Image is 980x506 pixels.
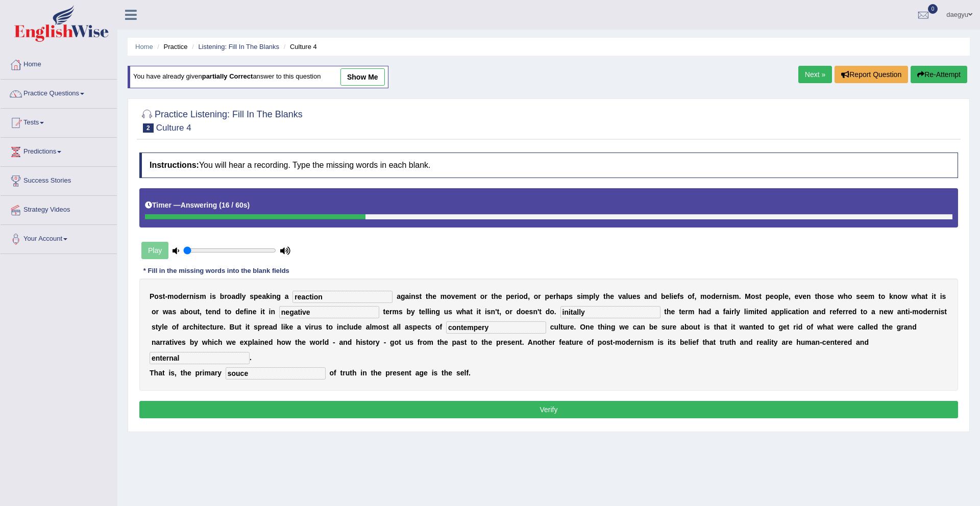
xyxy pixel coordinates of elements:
[723,308,726,316] b: f
[446,321,546,334] input: blank
[917,292,921,300] b: h
[491,308,496,316] b: n
[165,292,167,300] b: -
[246,308,248,316] b: i
[728,292,732,300] b: s
[292,291,393,303] input: blank
[253,308,257,316] b: e
[553,292,556,300] b: r
[272,292,277,300] b: n
[626,292,628,300] b: l
[425,308,427,316] b: l
[680,292,684,300] b: s
[594,292,596,300] b: l
[184,308,189,316] b: b
[784,308,786,316] b: l
[785,292,789,300] b: e
[795,292,799,300] b: e
[172,308,176,316] b: s
[389,308,392,316] b: r
[270,292,272,300] b: i
[514,292,517,300] b: r
[139,107,303,133] h2: Practice Listening: Fill In The Blanks
[155,42,187,52] li: Practice
[893,292,898,300] b: n
[227,292,232,300] b: o
[180,308,184,316] b: a
[224,292,227,300] b: r
[525,308,529,316] b: e
[829,308,832,316] b: r
[734,308,736,316] b: l
[837,308,839,316] b: f
[470,292,474,300] b: n
[843,292,848,300] b: h
[671,308,675,316] b: e
[610,292,614,300] b: e
[420,292,422,300] b: t
[878,292,881,300] b: t
[648,292,653,300] b: n
[669,292,671,300] b: l
[782,292,785,300] b: l
[832,308,837,316] b: e
[698,308,703,316] b: h
[538,292,541,300] b: r
[340,68,385,86] a: show me
[222,201,248,209] b: 16 / 60s
[143,123,154,133] span: 2
[385,308,389,316] b: e
[260,308,262,316] b: i
[240,308,244,316] b: e
[856,292,860,300] b: s
[786,308,788,316] b: i
[154,292,159,300] b: o
[262,292,266,300] b: a
[692,292,695,300] b: f
[852,308,857,316] b: d
[934,292,936,300] b: t
[159,292,163,300] b: s
[510,292,514,300] b: e
[928,4,938,14] span: 0
[462,308,467,316] b: h
[746,308,748,316] b: i
[560,306,660,318] input: blank
[139,401,958,418] button: Verify
[861,308,863,316] b: t
[677,292,680,300] b: f
[517,292,519,300] b: i
[921,292,925,300] b: a
[139,153,958,178] h4: You will hear a recording. Type the missing words in each blank.
[770,292,774,300] b: e
[448,308,452,316] b: s
[225,308,227,316] b: t
[411,292,415,300] b: n
[902,292,908,300] b: w
[830,292,834,300] b: e
[715,308,719,316] b: a
[244,308,247,316] b: f
[545,292,550,300] b: p
[231,292,235,300] b: a
[748,308,754,316] b: m
[822,292,826,300] b: o
[198,43,279,50] a: Listening: Fill In The Blanks
[688,292,692,300] b: o
[537,308,539,316] b: '
[632,292,636,300] b: e
[1,138,117,163] a: Predictions
[163,292,165,300] b: t
[942,292,946,300] b: s
[912,292,917,300] b: w
[506,292,510,300] b: p
[644,292,648,300] b: a
[279,306,379,318] input: blank
[707,308,712,316] b: d
[419,308,422,316] b: t
[285,292,289,300] b: a
[798,292,802,300] b: v
[399,308,403,316] b: s
[466,308,470,316] b: a
[156,308,158,316] b: r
